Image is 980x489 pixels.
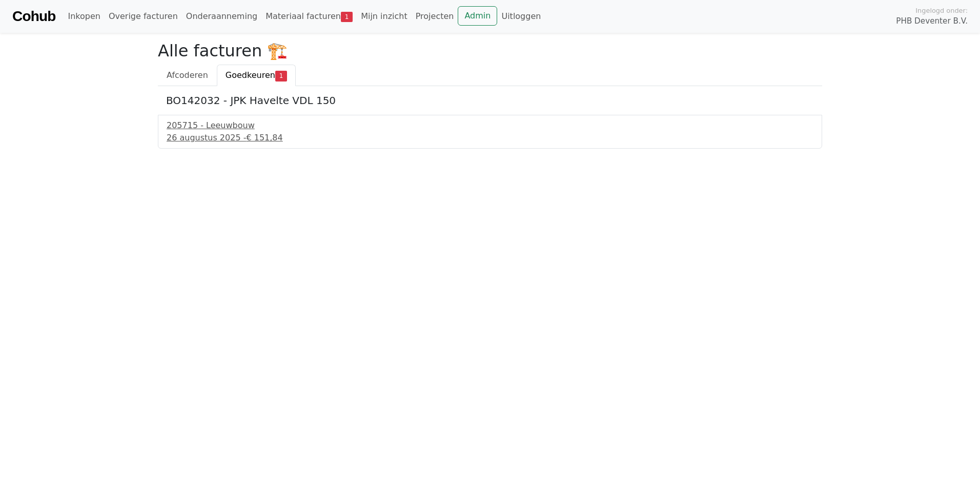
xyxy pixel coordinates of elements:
[412,6,458,27] a: Projecten
[226,70,275,80] span: Goedkeuren
[217,65,296,86] a: Goedkeuren1
[182,6,261,27] a: Onderaanneming
[105,6,182,27] a: Overige facturen
[167,70,208,80] span: Afcoderen
[458,6,497,26] a: Admin
[915,6,968,15] span: Ingelogd onder:
[166,94,814,107] h5: BO142032 - JPK Havelte VDL 150
[12,4,55,29] a: Cohub
[246,133,282,142] span: € 151,84
[261,6,357,27] a: Materiaal facturen1
[158,41,822,60] h2: Alle facturen 🏗️
[158,65,217,86] a: Afcoderen
[167,132,813,144] div: 26 augustus 2025 -
[167,119,813,132] div: 205715 - Leeuwbouw
[896,15,968,27] span: PHB Deventer B.V.
[341,12,353,22] span: 1
[167,119,813,144] a: 205715 - Leeuwbouw26 augustus 2025 -€ 151,84
[357,6,412,27] a: Mijn inzicht
[497,6,545,27] a: Uitloggen
[275,71,287,81] span: 1
[64,6,104,27] a: Inkopen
